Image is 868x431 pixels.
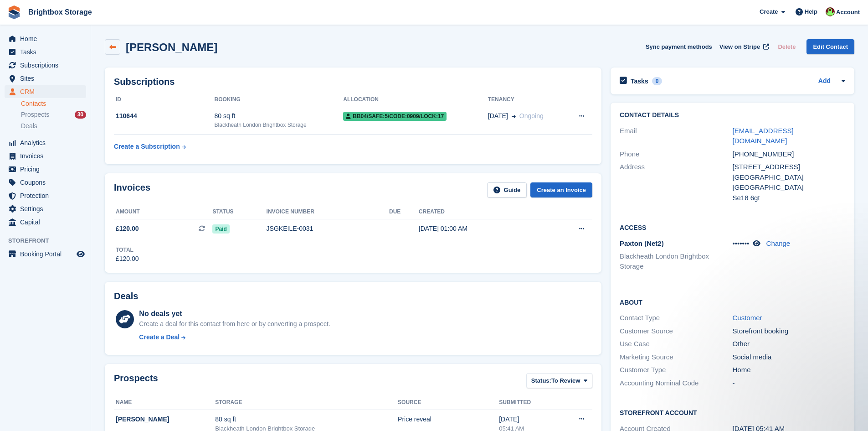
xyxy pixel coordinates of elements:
[20,176,75,189] span: Coupons
[114,142,180,151] div: Create a Subscription
[343,112,447,121] span: BB04/safe:5/code:0909/lock:17
[20,59,75,72] span: Subscriptions
[733,182,845,193] div: [GEOGRAPHIC_DATA]
[116,246,139,254] div: Total
[5,176,86,189] a: menu
[212,224,229,234] span: Paid
[733,239,750,247] span: •••••••
[215,415,398,424] div: 80 sq ft
[733,314,762,322] a: Customer
[818,76,831,87] a: Add
[531,376,551,385] span: Status:
[760,7,778,16] span: Create
[620,297,845,306] h2: About
[215,111,344,121] div: 80 sq ft
[21,122,37,130] span: Deals
[21,121,86,131] a: Deals
[114,395,215,410] th: Name
[5,46,86,58] a: menu
[419,205,544,219] th: Created
[733,326,845,337] div: Storefront booking
[733,172,845,183] div: [GEOGRAPHIC_DATA]
[774,39,799,54] button: Delete
[267,224,389,234] div: JSGKEILE-0031
[826,7,835,16] img: Marlena
[114,291,138,301] h2: Deals
[646,39,712,54] button: Sync payment methods
[733,352,845,363] div: Social media
[488,93,566,107] th: Tenancy
[5,72,86,85] a: menu
[5,150,86,162] a: menu
[20,46,75,58] span: Tasks
[806,39,854,54] a: Edit Contact
[733,149,845,160] div: [PHONE_NUMBER]
[620,149,732,160] div: Phone
[8,236,91,245] span: Storefront
[716,39,771,54] a: View on Stripe
[805,7,817,16] span: Help
[114,138,186,155] a: Create a Subscription
[20,72,75,85] span: Sites
[21,99,86,108] a: Contacts
[5,85,86,98] a: menu
[215,121,344,129] div: Blackheath London Brightbox Storage
[7,5,21,19] img: stora-icon-8386f47178a22dfd0bd8f6a31ec36ba5ce8667c1dd55bd0f319d3a0aa187defe.svg
[620,251,732,272] li: Blackheath London Brightbox Storage
[652,77,663,85] div: 0
[114,205,212,219] th: Amount
[20,189,75,202] span: Protection
[5,216,86,228] a: menu
[620,352,732,363] div: Marketing Source
[75,111,86,119] div: 30
[620,326,732,337] div: Customer Source
[733,162,845,172] div: [STREET_ADDRESS]
[499,395,557,410] th: Submitted
[5,203,86,215] a: menu
[719,42,760,52] span: View on Stripe
[5,136,86,149] a: menu
[139,308,330,319] div: No deals yet
[139,319,330,329] div: Create a deal for this contact from here or by converting a prospect.
[267,205,389,219] th: Invoice number
[5,163,86,176] a: menu
[733,339,845,349] div: Other
[75,249,86,260] a: Preview store
[114,93,215,107] th: ID
[20,216,75,228] span: Capital
[139,332,330,342] a: Create a Deal
[20,163,75,176] span: Pricing
[620,378,732,389] div: Accounting Nominal Code
[398,415,499,424] div: Price reveal
[389,205,419,219] th: Due
[530,182,592,197] a: Create an Invoice
[836,8,860,17] span: Account
[20,248,75,260] span: Booking Portal
[733,127,794,145] a: [EMAIL_ADDRESS][DOMAIN_NAME]
[733,365,845,375] div: Home
[487,182,527,197] a: Guide
[21,110,86,119] a: Prospects 30
[620,365,732,375] div: Customer Type
[20,32,75,45] span: Home
[114,111,215,121] div: 110644
[620,239,664,247] span: Paxton (Net2)
[733,378,845,389] div: -
[620,408,845,417] h2: Storefront Account
[620,162,732,203] div: Address
[114,77,592,87] h2: Subscriptions
[419,224,544,234] div: [DATE] 01:00 AM
[526,373,592,388] button: Status: To Review
[551,376,580,385] span: To Review
[766,239,791,247] a: Change
[20,203,75,215] span: Settings
[21,110,49,119] span: Prospects
[343,93,488,107] th: Allocation
[20,85,75,98] span: CRM
[215,93,344,107] th: Booking
[499,415,557,424] div: [DATE]
[20,136,75,149] span: Analytics
[5,32,86,45] a: menu
[5,59,86,72] a: menu
[25,5,96,20] a: Brightbox Storage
